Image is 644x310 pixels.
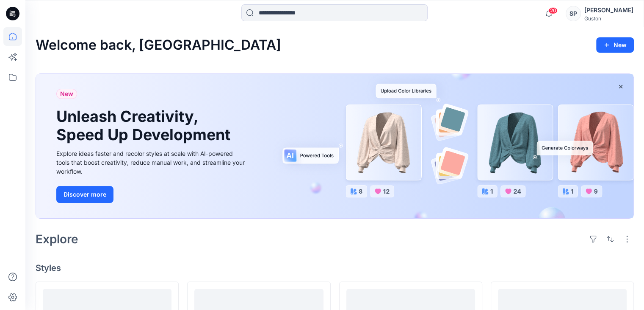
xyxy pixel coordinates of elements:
button: New [596,37,634,53]
h4: Styles [36,263,634,273]
h1: Unleash Creativity, Speed Up Development [56,107,234,144]
span: 20 [548,7,558,14]
div: SP [566,6,581,21]
h2: Explore [36,232,78,246]
span: New [60,89,73,99]
a: Discover more [56,186,247,203]
div: Guston [584,15,633,22]
button: Discover more [56,186,113,203]
h2: Welcome back, [GEOGRAPHIC_DATA] [36,37,281,53]
div: [PERSON_NAME] [584,5,633,15]
div: Explore ideas faster and recolor styles at scale with AI-powered tools that boost creativity, red... [56,149,247,176]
